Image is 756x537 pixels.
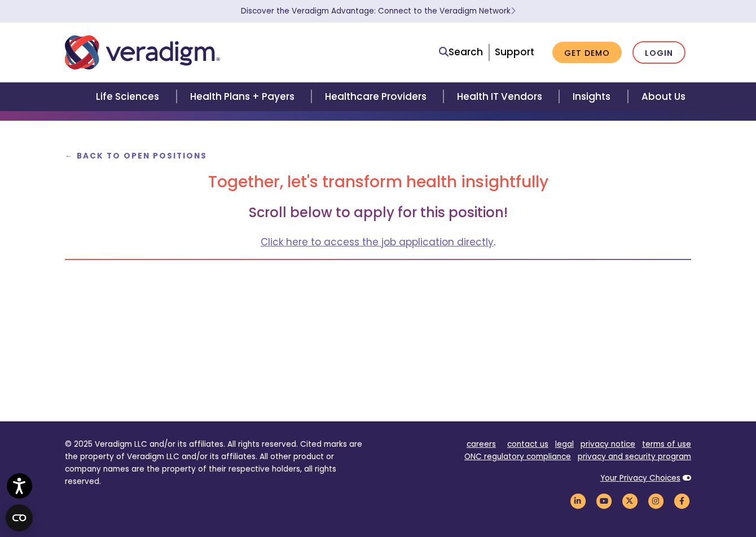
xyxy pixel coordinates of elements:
a: Get Demo [552,42,622,64]
a: Your Privacy Choices [600,473,680,483]
a: Veradigm Instagram Link [646,495,665,506]
a: Discover the Veradigm Advantage: Connect to the Veradigm NetworkLearn More [241,6,516,16]
a: careers [467,439,496,450]
a: contact us [507,439,548,450]
a: Support [495,45,534,59]
a: Login [632,41,685,64]
h2: Together, let's transform health insightfully [65,173,691,192]
a: Veradigm Twitter Link [620,495,639,506]
img: Veradigm logo [65,34,220,71]
a: Veradigm YouTube Link [594,495,613,506]
p: © 2025 Veradigm LLC and/or its affiliates. All rights reserved. Cited marks are the property of V... [65,438,370,487]
a: Veradigm Facebook Link [672,495,691,506]
a: Click here to access the job application directly [261,235,494,249]
button: Open CMP widget [6,504,33,531]
iframe: Greenhouse Job Board [65,287,691,372]
a: Veradigm LinkedIn Link [568,495,587,506]
a: About Us [628,82,699,111]
a: legal [555,439,574,450]
a: Life Sciences [82,82,176,111]
p: . [65,235,691,250]
a: Search [439,45,483,60]
a: privacy and security program [578,451,691,462]
a: Insights [559,82,627,111]
iframe: Drift Chat Widget [700,481,742,523]
a: Health IT Vendors [443,82,559,111]
a: ← Back to Open Positions [65,151,207,161]
h3: Scroll below to apply for this position! [65,205,691,221]
a: Health Plans + Payers [177,82,311,111]
a: terms of use [642,439,691,450]
a: ONC regulatory compliance [464,451,571,462]
a: Healthcare Providers [311,82,443,111]
span: Learn More [511,6,516,16]
a: privacy notice [581,439,635,450]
